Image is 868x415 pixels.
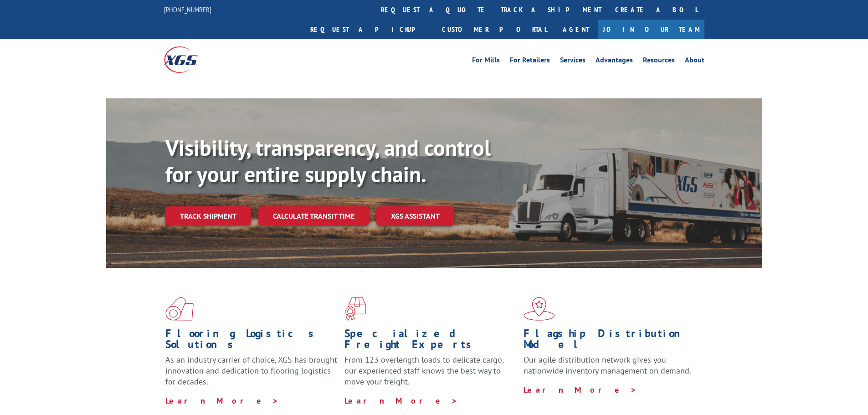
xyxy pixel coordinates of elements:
[598,20,704,39] a: Join Our Team
[165,328,338,354] h1: Flooring Logistics Solutions
[376,206,454,226] a: XGS ASSISTANT
[524,328,696,354] h1: Flagship Distribution Model
[344,328,517,354] h1: Specialized Freight Experts
[164,5,211,14] a: [PHONE_NUMBER]
[685,56,704,67] a: About
[344,354,517,395] p: From 123 overlength loads to delicate cargo, our experienced staff knows the best way to move you...
[472,56,500,67] a: For Mills
[643,56,675,67] a: Resources
[596,56,633,67] a: Advantages
[165,354,337,387] span: As an industry carrier of choice, XGS has brought innovation and dedication to flooring logistics...
[344,297,366,321] img: xgs-icon-focused-on-flooring-red
[258,206,369,226] a: Calculate transit time
[560,56,586,67] a: Services
[165,297,194,321] img: xgs-icon-total-supply-chain-intelligence-red
[344,395,458,406] a: Learn More >
[524,297,555,321] img: xgs-icon-flagship-distribution-model-red
[165,133,491,188] b: Visibility, transparency, and control for your entire supply chain.
[524,384,637,395] a: Learn More >
[510,56,550,67] a: For Retailers
[165,395,279,406] a: Learn More >
[524,354,691,376] span: Our agile distribution network gives you nationwide inventory management on demand.
[435,20,554,39] a: Customer Portal
[303,20,435,39] a: Request a pickup
[554,20,598,39] a: Agent
[165,206,251,225] a: Track shipment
